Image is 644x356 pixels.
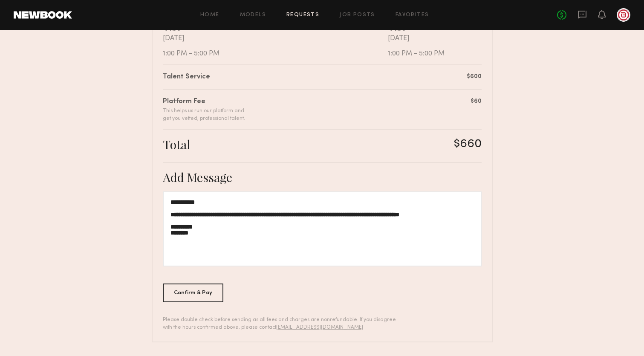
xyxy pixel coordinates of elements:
a: Models [240,12,266,18]
div: [DATE] 1:00 PM - 5:00 PM [163,35,388,58]
a: [EMAIL_ADDRESS][DOMAIN_NAME] [276,325,363,330]
a: Requests [286,12,319,18]
div: $660 [454,137,482,152]
a: Home [200,12,219,18]
div: This helps us run our platform and get you vetted, professional talent. [163,107,245,122]
div: Add Message [163,170,482,185]
div: [DATE] 1:00 PM - 5:00 PM [388,35,482,58]
div: Confirm & Pay [163,284,224,302]
div: $600 [467,72,482,81]
a: Job Posts [340,12,375,18]
div: Total [163,137,190,152]
div: $60 [471,97,482,106]
a: Favorites [396,12,429,18]
div: Platform Fee [163,97,245,107]
div: Please double check before sending as all fees and charges are nonrefundable. If you disagree wit... [163,316,402,331]
div: Talent Service [163,72,210,82]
